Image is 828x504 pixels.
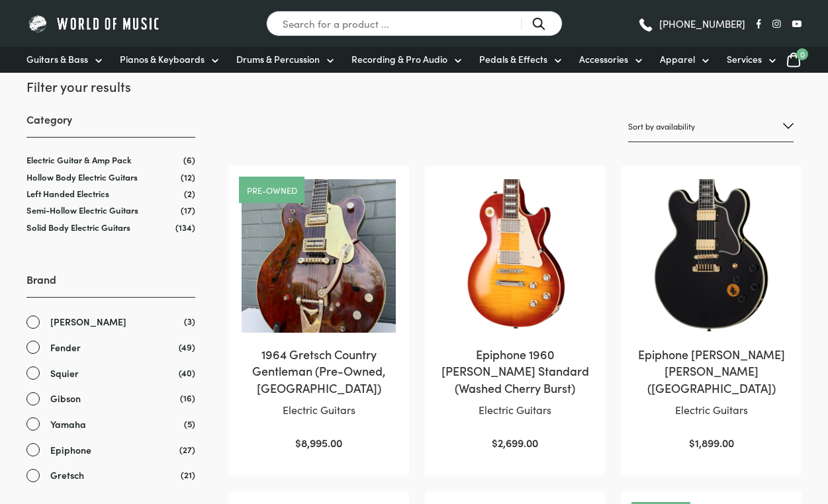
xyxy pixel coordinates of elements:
[26,153,132,166] a: Electric Guitar & Amp Pack
[634,179,788,333] img: Epiphone B.B. King Lucille Close View
[26,77,195,95] h2: Filter your results
[26,204,138,216] a: Semi-Hollow Electric Guitars
[180,391,195,405] span: (16)
[628,111,794,142] select: Shop order
[181,204,195,216] span: (17)
[236,52,320,66] span: Drums & Percussion
[26,314,195,329] a: [PERSON_NAME]
[26,221,130,233] a: Solid Body Electric Guitars
[50,340,81,355] span: Fender
[26,391,195,406] a: Gibson
[184,417,195,431] span: (5)
[26,112,195,138] h3: Category
[796,48,808,60] span: 0
[438,346,592,396] h2: Epiphone 1960 [PERSON_NAME] Standard (Washed Cherry Burst)
[727,52,762,66] span: Services
[634,346,788,396] h2: Epiphone [PERSON_NAME] [PERSON_NAME] ([GEOGRAPHIC_DATA])
[26,171,138,183] a: Hollow Body Electric Guitars
[438,179,592,333] img: Epiphone 1960 Les Paul Standard Washed Cherry Burst Closeup 2 Close view
[242,179,396,333] img: 1964 Gretsch Country Gentleman (Pre-Owned, OHSC)
[636,358,828,504] iframe: Chat with our support team
[26,13,162,34] img: World of Music
[247,186,297,194] a: Pre-owned
[50,391,81,406] span: Gibson
[492,435,498,450] span: $
[438,179,592,452] a: Epiphone 1960 [PERSON_NAME] Standard (Washed Cherry Burst)Electric Guitars $2,699.00
[242,346,396,396] h2: 1964 Gretsch Country Gentleman (Pre-Owned, [GEOGRAPHIC_DATA])
[26,272,195,298] h3: Brand
[26,468,195,483] a: Gretsch
[50,314,126,329] span: [PERSON_NAME]
[184,314,195,328] span: (3)
[181,171,195,183] span: (12)
[579,52,628,66] span: Accessories
[242,401,396,419] p: Electric Guitars
[26,272,195,483] div: Brand
[26,340,195,355] a: Fender
[295,435,342,450] bdi: 8,995.00
[175,222,195,233] span: (134)
[50,442,91,458] span: Epiphone
[634,179,788,452] a: Epiphone [PERSON_NAME] [PERSON_NAME] ([GEOGRAPHIC_DATA])Electric Guitars $1,899.00
[351,52,447,66] span: Recording & Pro Audio
[26,417,195,432] a: Yamaha
[50,366,79,381] span: Squier
[659,19,745,28] span: [PHONE_NUMBER]
[184,188,195,199] span: (2)
[120,52,205,66] span: Pianos & Keyboards
[179,340,195,354] span: (49)
[492,435,538,450] bdi: 2,699.00
[179,442,195,456] span: (27)
[26,52,88,66] span: Guitars & Bass
[183,154,195,165] span: (6)
[295,435,301,450] span: $
[634,401,788,419] p: Electric Guitars
[479,52,547,66] span: Pedals & Effects
[50,417,86,432] span: Yamaha
[438,401,592,419] p: Electric Guitars
[660,52,695,66] span: Apparel
[26,187,109,200] a: Left Handed Electrics
[26,442,195,458] a: Epiphone
[179,366,195,380] span: (40)
[637,14,745,34] a: [PHONE_NUMBER]
[266,11,563,36] input: Search for a product ...
[50,468,84,483] span: Gretsch
[26,366,195,381] a: Squier
[181,468,195,482] span: (21)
